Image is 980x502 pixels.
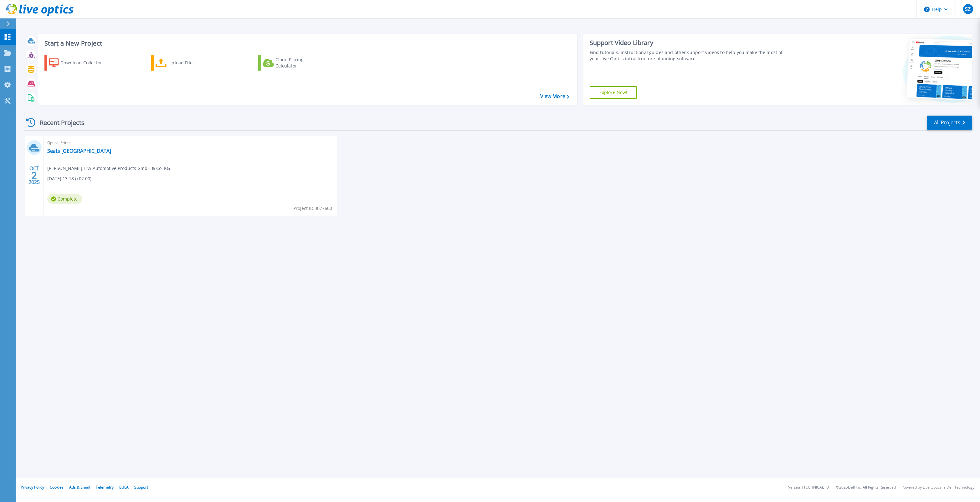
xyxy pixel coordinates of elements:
[24,115,93,130] div: Recent Projects
[927,116,972,130] a: All Projects
[540,93,569,99] a: View More
[50,485,64,490] a: Cookies
[47,175,91,182] span: [DATE] 13:18 (+02:00)
[69,485,90,490] a: Ads & Email
[788,485,830,490] li: Version: [TECHNICAL_ID]
[590,86,637,99] a: Explore Now!
[134,485,148,490] a: Support
[21,485,44,490] a: Privacy Policy
[258,55,328,71] a: Cloud Pricing Calculator
[47,139,333,146] span: Optical Prime
[44,40,569,47] h3: Start a New Project
[47,148,111,154] a: Seats [GEOGRAPHIC_DATA]
[168,57,218,69] div: Upload Files
[836,485,896,490] li: © 2025 Dell Inc. All Rights Reserved
[151,55,221,71] a: Upload Files
[965,7,971,12] span: SZ
[60,57,110,69] div: Download Collector
[293,205,332,212] span: Project ID: 3077600
[119,485,129,490] a: EULA
[96,485,114,490] a: Telemetry
[590,49,792,62] div: Find tutorials, instructional guides and other support videos to help you make the most of your L...
[31,173,37,178] span: 2
[275,57,326,69] div: Cloud Pricing Calculator
[901,485,974,490] li: Powered by Live Optics, a Dell Technology
[47,165,170,172] span: [PERSON_NAME] , ITW Automotive Products GmbH & Co. KG
[44,55,114,71] a: Download Collector
[590,39,792,47] div: Support Video Library
[28,164,40,187] div: OCT 2025
[47,194,82,204] span: Complete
